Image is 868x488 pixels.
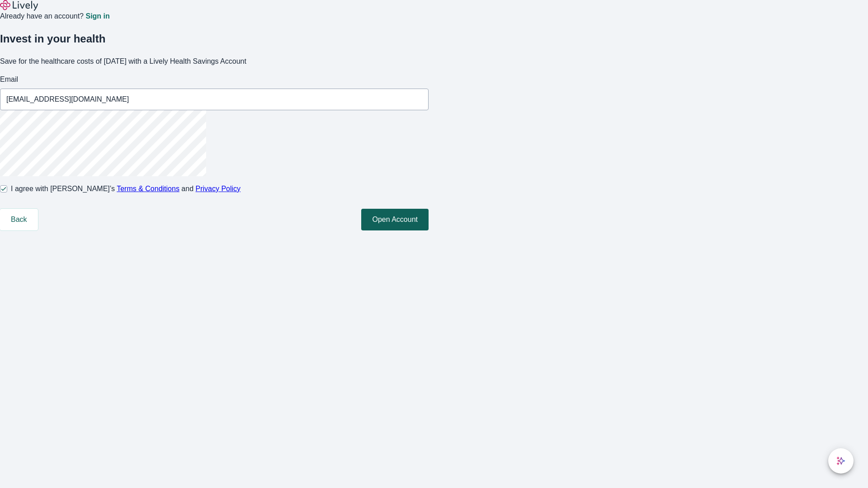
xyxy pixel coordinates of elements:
svg: Lively AI Assistant [836,456,845,465]
button: Open Account [361,209,429,230]
a: Terms & Conditions [117,185,179,192]
span: I agree with [PERSON_NAME]’s and [11,183,241,194]
a: Privacy Policy [196,185,241,192]
a: Sign in [85,13,109,20]
button: chat [828,448,854,474]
